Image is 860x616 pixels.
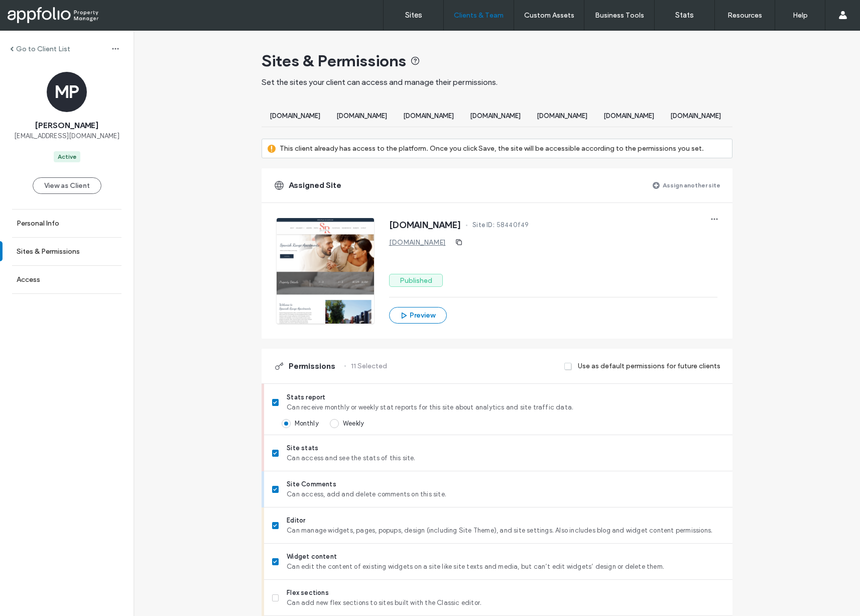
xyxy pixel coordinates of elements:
[675,11,694,20] label: Stats
[262,77,498,87] span: Set the sites your client can access and manage their permissions.
[280,139,704,158] label: This client already has access to the platform. Once you click Save, the site will be accessible ...
[289,361,335,372] span: Permissions
[578,357,720,375] label: Use as default permissions for future clients
[287,479,724,489] span: Site Comments
[287,453,724,463] span: Can access and see the stats of this site.
[389,307,447,324] button: Preview
[524,11,574,20] label: Custom Assets
[403,112,454,120] span: [DOMAIN_NAME]
[670,112,721,120] span: [DOMAIN_NAME]
[603,112,654,120] span: [DOMAIN_NAME]
[17,219,59,228] label: Personal Info
[595,11,644,20] label: Business Tools
[270,112,320,120] span: [DOMAIN_NAME]
[287,562,724,572] span: Can edit the content of existing widgets on a site like site texts and media, but can’t edit widg...
[454,11,504,20] label: Clients & Team
[663,176,720,194] label: Assign another site
[289,180,341,191] span: Assigned Site
[287,489,724,499] span: Can access, add and delete comments on this site.
[287,402,724,413] span: Can receive monthly or weekly stat reports for this site about analytics and site traffic data.
[262,51,406,71] span: Sites & Permissions
[35,120,98,131] span: [PERSON_NAME]
[287,588,724,598] span: Flex sections
[287,598,724,608] span: Can add new flex sections to sites built with the Classic editor.
[295,420,319,427] span: Monthly
[793,11,808,20] label: Help
[287,392,724,402] span: Stats report
[287,516,724,526] span: Editor
[287,552,724,562] span: Widget content
[14,131,119,141] span: [EMAIL_ADDRESS][DOMAIN_NAME]
[389,220,461,230] span: [DOMAIN_NAME]
[33,177,101,194] button: View as Client
[537,112,587,120] span: [DOMAIN_NAME]
[58,152,76,161] div: Active
[389,274,443,287] label: Published
[287,443,724,453] span: Site stats
[343,420,364,427] span: Weekly
[351,357,387,375] label: 11 Selected
[336,112,387,120] span: [DOMAIN_NAME]
[470,112,521,120] span: [DOMAIN_NAME]
[17,247,80,256] label: Sites & Permissions
[47,72,87,112] div: MP
[17,275,40,284] label: Access
[727,11,762,20] label: Resources
[497,220,529,230] span: 58440f49
[472,220,495,230] span: Site ID:
[405,11,422,20] label: Sites
[389,238,446,247] a: [DOMAIN_NAME]
[287,526,724,536] span: Can manage widgets, pages, popups, design (including Site Theme), and site settings. Also include...
[16,45,70,53] label: Go to Client List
